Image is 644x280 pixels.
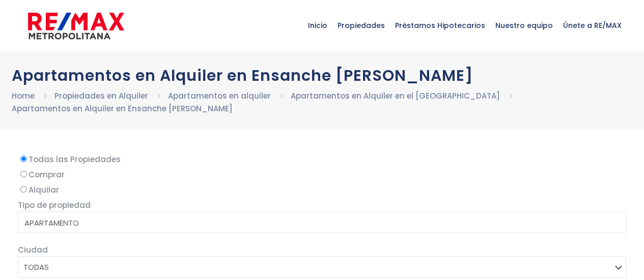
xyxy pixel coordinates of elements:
a: Apartamentos en Alquiler en el [GEOGRAPHIC_DATA] [291,90,500,101]
span: Inicio [303,10,332,41]
a: Home [12,90,35,101]
span: Únete a RE/MAX [558,10,627,41]
a: Apartamentos en Alquiler en Ensanche [PERSON_NAME] [12,103,233,114]
input: Comprar [20,171,27,177]
span: Ciudad [18,244,48,255]
input: Alquilar [20,186,27,193]
img: remax-metropolitana-logo [28,11,124,41]
label: Todas las Propiedades [18,153,627,166]
label: Alquilar [18,183,627,196]
label: Comprar [18,168,627,181]
span: Propiedades [332,10,390,41]
span: Nuestro equipo [490,10,558,41]
span: Préstamos Hipotecarios [390,10,490,41]
option: APARTAMENTO [23,217,613,229]
a: Apartamentos en alquiler [168,90,271,101]
option: CASA [23,229,613,241]
h1: Apartamentos en Alquiler en Ensanche [PERSON_NAME] [12,67,633,84]
input: Todas las Propiedades [20,155,27,162]
span: Tipo de propiedad [18,200,91,210]
a: Propiedades en Alquiler [54,90,148,101]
